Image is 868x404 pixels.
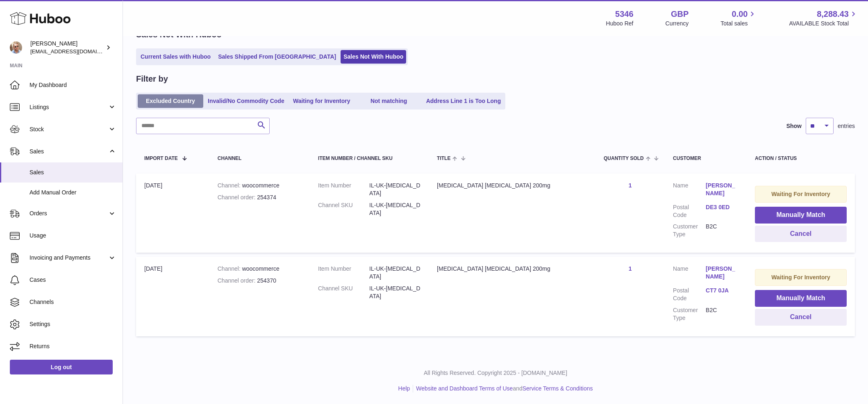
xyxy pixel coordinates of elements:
[437,156,450,161] span: Title
[666,20,689,27] div: Currency
[10,41,22,54] img: support@radoneltd.co.uk
[786,122,802,130] label: Show
[755,309,847,326] button: Cancel
[218,194,257,201] strong: Channel order
[30,148,108,155] span: Sales
[732,9,748,20] span: 0.00
[416,385,513,392] a: Website and Dashboard Terms of Use
[30,210,108,217] span: Orders
[356,94,422,108] a: Not matching
[318,285,369,300] dt: Channel SKU
[673,306,706,322] dt: Customer Type
[318,156,420,161] div: Item Number / Channel SKU
[706,223,738,238] dd: B2C
[615,9,634,20] strong: 5346
[771,274,830,281] strong: Waiting For Inventory
[289,94,354,108] a: Waiting for Inventory
[130,369,861,377] p: All Rights Reserved. Copyright 2025 - [DOMAIN_NAME]
[838,122,855,130] span: entries
[629,265,632,272] a: 1
[706,203,738,211] a: DE3 0ED
[318,265,369,281] dt: Item Number
[218,156,302,161] div: Channel
[218,182,242,189] strong: Channel
[604,156,644,161] span: Quantity Sold
[30,189,116,196] span: Add Manual Order
[218,277,257,284] strong: Channel order
[136,173,209,253] td: [DATE]
[755,156,847,161] div: Action / Status
[437,265,587,273] div: [MEDICAL_DATA] [MEDICAL_DATA] 200mg
[218,277,302,285] div: 254370
[318,201,369,217] dt: Channel SKU
[30,320,116,328] span: Settings
[706,265,738,281] a: [PERSON_NAME]
[720,20,757,27] span: Total sales
[30,342,116,350] span: Returns
[218,265,302,273] div: woocommerce
[771,191,830,197] strong: Waiting For Inventory
[218,265,242,272] strong: Channel
[30,40,104,55] div: [PERSON_NAME]
[817,9,849,20] span: 8,288.43
[144,156,178,161] span: Import date
[673,223,706,238] dt: Customer Type
[30,48,120,55] span: [EMAIL_ADDRESS][DOMAIN_NAME]
[423,94,504,108] a: Address Line 1 is Too Long
[706,182,738,197] a: [PERSON_NAME]
[413,385,593,393] li: and
[671,9,688,20] strong: GBP
[218,182,302,189] div: woocommerce
[706,306,738,322] dd: B2C
[30,254,108,262] span: Invoicing and Payments
[30,276,116,284] span: Cases
[318,182,369,197] dt: Item Number
[30,298,116,306] span: Channels
[673,156,738,161] div: Customer
[673,182,706,199] dt: Name
[30,169,116,176] span: Sales
[673,265,706,283] dt: Name
[706,287,738,294] a: CT7 0JA
[673,287,706,302] dt: Postal Code
[755,207,847,224] button: Manually Match
[369,265,420,281] dd: IL-UK-[MEDICAL_DATA]
[523,385,593,392] a: Service Terms & Conditions
[437,182,587,189] div: [MEDICAL_DATA] [MEDICAL_DATA] 200mg
[136,257,209,336] td: [DATE]
[606,20,634,27] div: Huboo Ref
[138,50,214,64] a: Current Sales with Huboo
[369,201,420,217] dd: IL-UK-[MEDICAL_DATA]
[30,81,116,89] span: My Dashboard
[673,203,706,219] dt: Postal Code
[755,290,847,307] button: Manually Match
[218,194,302,201] div: 254374
[10,360,113,374] a: Log out
[755,226,847,242] button: Cancel
[341,50,406,64] a: Sales Not With Huboo
[789,20,858,27] span: AVAILABLE Stock Total
[30,232,116,240] span: Usage
[30,126,108,133] span: Stock
[205,94,287,108] a: Invalid/No Commodity Code
[369,285,420,300] dd: IL-UK-[MEDICAL_DATA]
[215,50,339,64] a: Sales Shipped From [GEOGRAPHIC_DATA]
[138,94,203,108] a: Excluded Country
[720,9,757,27] a: 0.00 Total sales
[136,73,168,84] h2: Filter by
[398,385,410,392] a: Help
[629,182,632,189] a: 1
[369,182,420,197] dd: IL-UK-[MEDICAL_DATA]
[789,9,858,27] a: 8,288.43 AVAILABLE Stock Total
[30,103,108,111] span: Listings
